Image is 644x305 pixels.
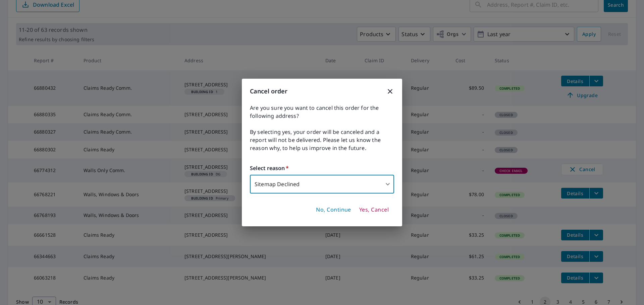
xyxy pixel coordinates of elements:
[250,128,394,152] span: By selecting yes, your order will be canceled and a report will not be delivered. Please let us k...
[313,204,354,216] button: No, Continue
[359,206,389,214] span: Yes, Cancel
[316,206,351,214] span: No, Continue
[250,87,394,96] h3: Cancel order
[357,204,391,216] button: Yes, Cancel
[250,104,394,120] span: Are you sure you want to cancel this order for the following address?
[250,175,394,194] div: Sitemap Declined
[250,164,394,172] label: Select reason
